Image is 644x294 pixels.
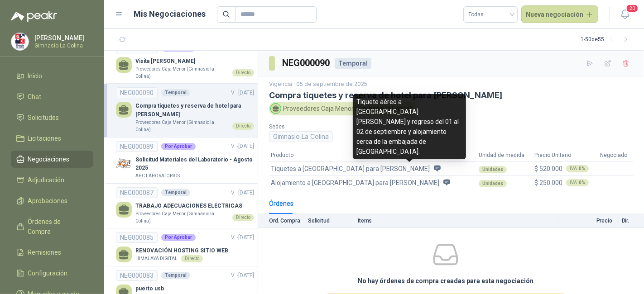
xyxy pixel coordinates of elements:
div: Temporal [161,272,190,279]
a: Negociaciones [11,151,93,168]
span: Configuración [28,268,68,278]
p: HIMALAYA DIGITAL [135,255,178,262]
span: V. - [DATE] [231,190,254,196]
div: Temporal [161,189,190,196]
h3: NEG000090 [282,56,331,70]
p: Solicitud Materiales del Laboratorio - Agosto 2025 [135,156,254,173]
a: Inicio [11,67,93,85]
span: Remisiones [28,247,62,257]
p: TRABAJO ADECUACIONES ELÉCTRICAS [135,202,254,210]
span: $ 250.000 [534,178,562,188]
div: Por Aprobar [161,143,196,150]
div: Directo [232,123,254,130]
span: Licitaciones [28,133,62,143]
a: NEG000089Por AprobarV. -[DATE] Company LogoSolicitud Materiales del Laboratorio - Agosto 2025ABC ... [116,141,254,180]
span: Todas [469,8,512,21]
img: Company Logo [116,156,132,171]
span: $ 520.000 [534,164,562,174]
th: Items [358,214,559,228]
div: Directo [232,214,254,221]
div: NEG000085 [116,232,158,243]
h3: No hay órdenes de compra creadas para esta negociación [358,276,533,286]
p: Sedes [269,123,447,131]
div: Unidades [479,166,507,173]
span: Aprobaciones [28,196,68,206]
span: Inicio [28,71,43,81]
th: Negociado [598,149,633,161]
div: Temporal [161,89,190,96]
div: 1 - 50 de 55 [581,33,633,47]
div: NEG000083 [116,270,158,281]
a: Adjudicación [11,171,93,189]
span: V. - [DATE] [231,45,254,51]
div: NEG000089 [116,141,158,152]
th: Dir. [618,214,644,228]
div: Gimnasio La Colina [269,131,333,142]
span: Solicitudes [28,113,59,123]
p: Gimnasio La Colina [34,43,91,48]
a: NEG000090TemporalV. -[DATE] Compra tiquetes y reserva de hotel para [PERSON_NAME]Proveedores Caja... [116,87,254,133]
th: Solicitud [308,214,358,228]
div: Órdenes [269,199,293,209]
div: Temporal [335,58,371,69]
th: Precio [559,214,618,228]
span: 20 [626,4,639,13]
div: IVA [566,165,589,172]
h1: Mis Negociaciones [134,8,206,20]
p: Vigencia - 05 de septiembre de 2025 [269,80,633,89]
span: V. - [DATE] [231,272,254,279]
a: NEG000091Por AprobarV. -[DATE] Visita [PERSON_NAME]Proveedores Caja Menor (Gimnasio la Colina)Dir... [116,43,254,80]
span: Adjudicación [28,175,65,185]
p: Proveedores Caja Menor (Gimnasio la Colina) [135,66,229,80]
div: Proveedores Caja Menor (Gimnasio la Colina) [269,102,416,115]
div: Unidades [479,180,507,187]
p: Proveedores Caja Menor (Gimnasio la Colina) [135,119,229,133]
a: Licitaciones [11,130,93,147]
h3: Compra tiquetes y reserva de hotel para [PERSON_NAME] [269,90,633,100]
button: Nueva negociación [521,5,599,24]
span: Órdenes de Compra [28,217,85,237]
a: Configuración [11,265,93,282]
th: Ord. Compra [258,214,308,228]
a: NEG000085Por AprobarV. -[DATE] RENOVACIÓN HOSTING SITIO WEBHIMALAYA DIGITALDirecto [116,232,254,262]
div: Por Aprobar [161,234,196,241]
th: Precio Unitario [533,149,598,161]
th: Producto [269,149,477,161]
p: Proveedores Caja Menor (Gimnasio la Colina) [135,210,229,224]
span: Negociaciones [28,154,70,164]
p: puerto usb [135,285,254,293]
span: V. - [DATE] [231,90,254,96]
div: Tiquete aéreo a [GEOGRAPHIC_DATA] [PERSON_NAME] y regreso del 01 al 02 de septiembre y alojamient... [353,94,466,159]
div: Directo [232,69,254,76]
p: Visita [PERSON_NAME] [135,57,254,66]
span: Chat [28,92,42,102]
div: NEG000087 [116,187,158,198]
a: Remisiones [11,244,93,261]
b: 0 % [579,166,585,171]
b: 0 % [579,180,585,185]
button: 20 [617,6,633,23]
a: Órdenes de Compra [11,213,93,240]
div: NEG000090 [116,87,158,98]
a: Aprobaciones [11,192,93,209]
img: Logo peakr [11,11,57,22]
span: V. - [DATE] [231,234,254,241]
p: ABC LABORATORIOS [135,172,180,180]
p: [PERSON_NAME] [34,35,91,41]
p: RENOVACIÓN HOSTING SITIO WEB [135,247,228,255]
span: Tiquetes a [GEOGRAPHIC_DATA] para [PERSON_NAME] [271,164,430,174]
a: Solicitudes [11,109,93,126]
span: Alojamiento a [GEOGRAPHIC_DATA] para [PERSON_NAME] [271,178,439,188]
p: Compra tiquetes y reserva de hotel para [PERSON_NAME] [135,102,254,119]
div: IVA [566,179,589,186]
a: NEG000087TemporalV. -[DATE] TRABAJO ADECUACIONES ELÉCTRICASProveedores Caja Menor (Gimnasio la Co... [116,187,254,224]
img: Company Logo [11,33,29,50]
div: Directo [181,255,203,262]
span: V. - [DATE] [231,143,254,149]
th: Unidad de medida [477,149,533,161]
a: Chat [11,88,93,105]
